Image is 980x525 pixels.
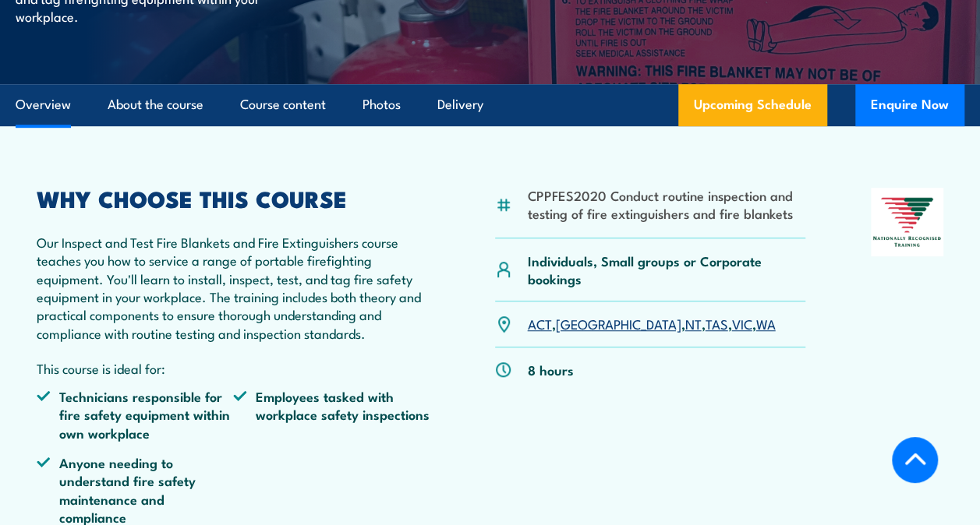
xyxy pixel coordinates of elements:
a: Upcoming Schedule [678,84,827,126]
a: About the course [108,84,203,125]
a: Photos [363,84,401,125]
p: Individuals, Small groups or Corporate bookings [527,252,805,288]
li: Technicians responsible for fire safety equipment within own workplace [37,387,233,442]
a: TAS [705,314,727,333]
a: Overview [16,84,71,125]
a: NT [685,314,701,333]
p: , , , , , [527,315,775,333]
a: VIC [731,314,752,333]
p: This course is ideal for: [37,359,430,377]
a: ACT [527,314,551,333]
a: Delivery [437,84,483,125]
a: Course content [240,84,326,125]
img: Nationally Recognised Training logo. [871,188,943,256]
a: WA [755,314,775,333]
li: CPPFES2020 Conduct routine inspection and testing of fire extinguishers and fire blankets [527,186,805,223]
p: Our Inspect and Test Fire Blankets and Fire Extinguishers course teaches you how to service a ran... [37,233,430,342]
a: [GEOGRAPHIC_DATA] [555,314,681,333]
button: Enquire Now [855,84,964,126]
p: 8 hours [527,361,573,379]
li: Employees tasked with workplace safety inspections [233,387,430,442]
h2: WHY CHOOSE THIS COURSE [37,188,430,208]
